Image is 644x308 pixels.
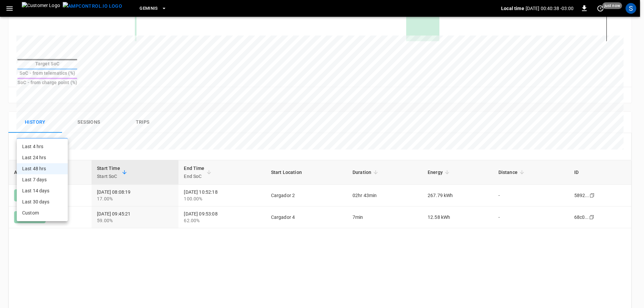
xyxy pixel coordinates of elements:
[17,174,68,185] li: Last 7 days
[17,185,68,196] li: Last 14 days
[17,196,68,207] li: Last 30 days
[17,207,68,219] li: Custom
[17,152,68,163] li: Last 24 hrs
[17,163,68,174] li: Last 48 hrs
[17,141,68,152] li: Last 4 hrs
